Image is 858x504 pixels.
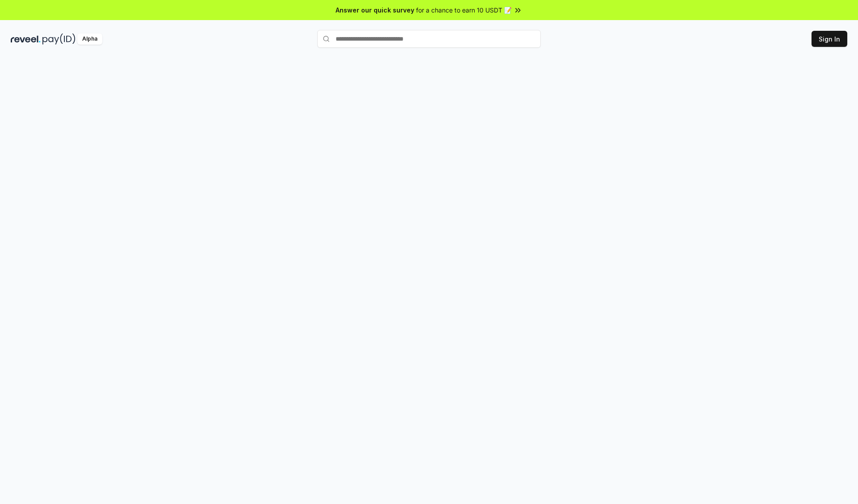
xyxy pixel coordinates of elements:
img: pay_id [42,33,76,45]
div: Alpha [77,33,102,45]
span: for a chance to earn 10 USDT 📝 [416,5,512,15]
img: reveel_dark [11,33,41,45]
button: Sign In [812,31,847,47]
span: Answer our quick survey [336,5,414,15]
